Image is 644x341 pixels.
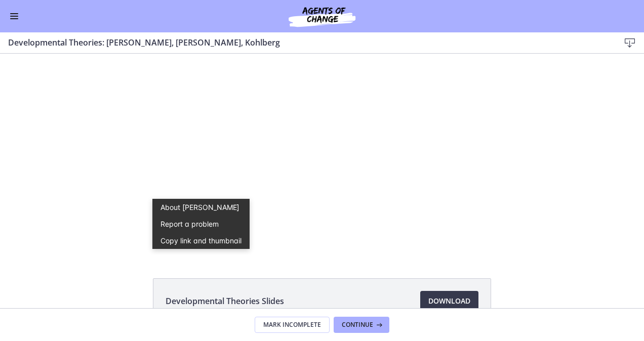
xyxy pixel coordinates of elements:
button: Continue [334,317,389,333]
span: Continue [342,321,373,329]
button: Copy link and thumbnail [152,179,250,195]
span: Developmental Theories Slides [166,295,284,307]
button: Mark Incomplete [255,317,330,333]
span: Mark Incomplete [263,321,321,329]
img: Agents of Change [261,4,383,28]
button: Report a problem [152,162,250,179]
h3: Developmental Theories: [PERSON_NAME], [PERSON_NAME], Kohlberg [8,36,603,49]
span: Download [428,295,470,307]
button: Enable menu [8,10,20,22]
a: About [PERSON_NAME] [152,145,250,162]
a: Download [420,291,478,311]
